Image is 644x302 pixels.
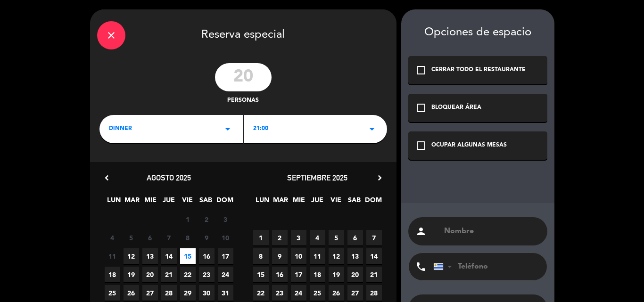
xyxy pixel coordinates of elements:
span: 3 [218,212,233,227]
span: 8 [253,248,269,264]
span: LUN [255,195,270,210]
span: 19 [124,267,139,282]
span: 21:00 [253,124,268,134]
i: chevron_left [102,173,112,183]
span: 23 [199,267,215,282]
span: 2 [272,230,288,245]
span: 14 [366,248,382,264]
span: 7 [161,230,177,245]
input: 0 [215,63,272,91]
i: check_box_outline_blank [415,140,427,151]
span: 2 [199,212,215,227]
span: 20 [347,267,363,282]
span: MIE [291,195,307,210]
span: 11 [105,248,120,264]
span: 12 [329,248,344,264]
span: LUN [106,195,122,210]
span: JUE [161,195,177,210]
span: 19 [329,267,344,282]
span: 15 [253,267,269,282]
span: septiembre 2025 [287,173,347,182]
span: 5 [329,230,344,245]
i: arrow_drop_down [222,123,233,135]
span: MIE [143,195,158,210]
span: 9 [272,248,288,264]
i: person [415,226,427,237]
span: 14 [161,248,177,264]
span: 6 [142,230,158,245]
span: 30 [199,285,215,301]
span: 6 [347,230,363,245]
span: VIE [180,195,195,210]
span: 18 [310,267,325,282]
span: 23 [272,285,288,301]
span: 5 [124,230,139,245]
span: 1 [253,230,269,245]
div: Uruguay: +598 [434,253,455,280]
span: 21 [161,267,177,282]
div: Reserva especial [90,9,396,58]
span: 16 [199,248,215,264]
span: 17 [291,267,306,282]
i: check_box_outline_blank [415,102,427,114]
i: phone [415,261,427,272]
span: MAR [124,195,140,210]
span: 22 [253,285,269,301]
span: agosto 2025 [147,173,191,182]
div: Opciones de espacio [408,26,547,40]
span: 27 [142,285,158,301]
span: 27 [347,285,363,301]
span: DOM [216,195,232,210]
span: SAB [347,195,362,210]
span: 10 [218,230,233,245]
span: 29 [180,285,196,301]
div: OCUPAR ALGUNAS MESAS [431,141,507,150]
span: 28 [161,285,177,301]
span: 25 [105,285,120,301]
span: 24 [291,285,306,301]
span: 1 [180,212,196,227]
span: 12 [124,248,139,264]
span: 8 [180,230,196,245]
span: 26 [329,285,344,301]
i: arrow_drop_down [366,123,378,135]
input: Teléfono [433,253,537,280]
span: 9 [199,230,215,245]
div: BLOQUEAR ÁREA [431,103,481,113]
span: 16 [272,267,288,282]
input: Nombre [443,225,540,238]
span: 28 [366,285,382,301]
span: 13 [142,248,158,264]
span: 20 [142,267,158,282]
span: 10 [291,248,306,264]
span: 26 [124,285,139,301]
span: SAB [198,195,214,210]
span: 3 [291,230,306,245]
span: DOM [365,195,380,210]
span: 22 [180,267,196,282]
span: 4 [310,230,325,245]
span: 18 [105,267,120,282]
span: JUE [310,195,325,210]
span: 31 [218,285,233,301]
span: 24 [218,267,233,282]
span: 15 [180,248,196,264]
i: chevron_right [375,173,385,183]
span: VIE [328,195,344,210]
span: personas [227,96,259,106]
span: 4 [105,230,120,245]
i: close [106,30,117,41]
span: MAR [273,195,289,210]
span: 13 [347,248,363,264]
span: DINNER [109,124,132,134]
span: 25 [310,285,325,301]
div: CERRAR TODO EL RESTAURANTE [431,65,526,75]
span: 21 [366,267,382,282]
i: check_box_outline_blank [415,65,427,76]
span: 17 [218,248,233,264]
span: 7 [366,230,382,245]
span: 11 [310,248,325,264]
